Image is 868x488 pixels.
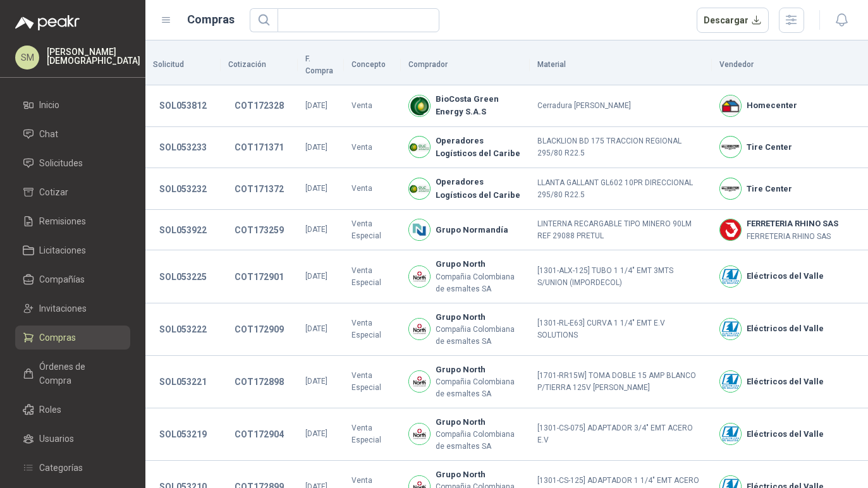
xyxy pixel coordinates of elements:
img: Company Logo [720,266,741,287]
span: Inicio [39,98,59,112]
span: Categorías [39,461,83,475]
th: Vendedor [712,46,868,85]
button: COT171371 [228,136,290,159]
td: Venta [344,127,401,169]
td: Venta Especial [344,303,401,356]
b: Operadores Logísticos del Caribe [436,176,522,202]
b: Grupo North [436,258,522,271]
button: SOL053812 [153,94,213,117]
img: Company Logo [409,95,430,116]
a: Cotizar [15,180,130,204]
span: Chat [39,127,58,141]
p: Compañia Colombiana de esmaltes SA [436,429,522,453]
b: BioCosta Green Energy S.A.S [436,93,522,119]
img: Company Logo [409,371,430,392]
td: Venta [344,168,401,210]
a: Usuarios [15,427,130,451]
img: Company Logo [409,178,430,199]
a: Inicio [15,93,130,117]
td: [1301-ALX-125] TUBO 1 1/4" EMT 3MTS S/UNION (IMPORDECOL) [530,250,712,303]
a: Invitaciones [15,296,130,320]
a: Órdenes de Compra [15,355,130,393]
td: [1301-CS-075] ADAPTADOR 3/4" EMT ACERO E.V [530,408,712,461]
b: Operadores Logísticos del Caribe [436,135,522,161]
img: Company Logo [409,424,430,444]
button: SOL053225 [153,265,213,288]
img: Company Logo [720,219,741,240]
b: Eléctricos del Valle [747,428,824,441]
span: [DATE] [305,324,327,333]
th: Concepto [344,46,401,85]
img: Company Logo [409,137,430,157]
span: Compañías [39,272,85,286]
img: Company Logo [720,424,741,444]
b: Homecenter [747,99,797,112]
img: Logo peakr [15,15,80,30]
td: Venta Especial [344,408,401,461]
a: Solicitudes [15,151,130,175]
button: SOL053232 [153,178,213,200]
p: FERRETERIA RHINO SAS [747,231,838,243]
button: COT172328 [228,94,290,117]
b: Eléctricos del Valle [747,375,824,388]
span: [DATE] [305,272,327,281]
td: Cerradura [PERSON_NAME] [530,85,712,127]
img: Company Logo [720,95,741,116]
span: Licitaciones [39,243,86,257]
b: Eléctricos del Valle [747,322,824,335]
p: Compañia Colombiana de esmaltes SA [436,376,522,400]
button: SOL053219 [153,423,213,446]
td: BLACKLION BD 175 TRACCION REGIONAL 295/80 R22.5 [530,127,712,169]
button: Descargar [697,8,769,33]
b: Eléctricos del Valle [747,270,824,283]
td: LINTERNA RECARGABLE TIPO MINERO 90LM REF 29088 PRETUL [530,210,712,250]
td: [1301-RL-E63] CURVA 1 1/4" EMT E.V SOLUTIONS [530,303,712,356]
button: COT172901 [228,265,290,288]
span: Órdenes de Compra [39,360,118,387]
span: Cotizar [39,185,68,199]
button: SOL053221 [153,370,213,393]
td: Venta Especial [344,250,401,303]
img: Company Logo [720,178,741,199]
a: Chat [15,122,130,146]
button: SOL053222 [153,318,213,341]
b: Grupo North [436,311,522,324]
th: Material [530,46,712,85]
div: SM [15,46,39,70]
a: Categorías [15,456,130,480]
button: COT172904 [228,423,290,446]
a: Compras [15,326,130,350]
button: COT171372 [228,178,290,200]
b: Grupo Normandía [436,224,508,236]
h1: Compras [187,11,235,28]
td: Venta [344,85,401,127]
button: SOL053922 [153,219,213,241]
img: Company Logo [720,137,741,157]
button: SOL053233 [153,136,213,159]
span: [DATE] [305,101,327,110]
button: COT173259 [228,219,290,241]
td: [1701-RR15W] TOMA DOBLE 15 AMP BLANCO P/TIERRA 125V [PERSON_NAME] [530,356,712,408]
a: Compañías [15,267,130,291]
a: Roles [15,398,130,422]
img: Company Logo [409,319,430,339]
p: Compañia Colombiana de esmaltes SA [436,271,522,295]
span: Invitaciones [39,302,87,315]
span: Solicitudes [39,156,83,170]
p: Compañia Colombiana de esmaltes SA [436,324,522,348]
td: Venta Especial [344,356,401,408]
th: Solicitud [145,46,221,85]
b: Grupo North [436,468,522,481]
b: Tire Center [747,183,792,195]
b: FERRETERIA RHINO SAS [747,217,838,230]
td: LLANTA GALLANT GL602 10PR DIRECCIONAL 295/80 R22.5 [530,168,712,210]
a: Remisiones [15,209,130,233]
th: Cotización [221,46,298,85]
img: Company Logo [720,319,741,339]
span: [DATE] [305,143,327,152]
img: Company Logo [409,219,430,240]
img: Company Logo [720,371,741,392]
b: Grupo North [436,416,522,429]
td: Venta Especial [344,210,401,250]
span: Compras [39,331,76,345]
